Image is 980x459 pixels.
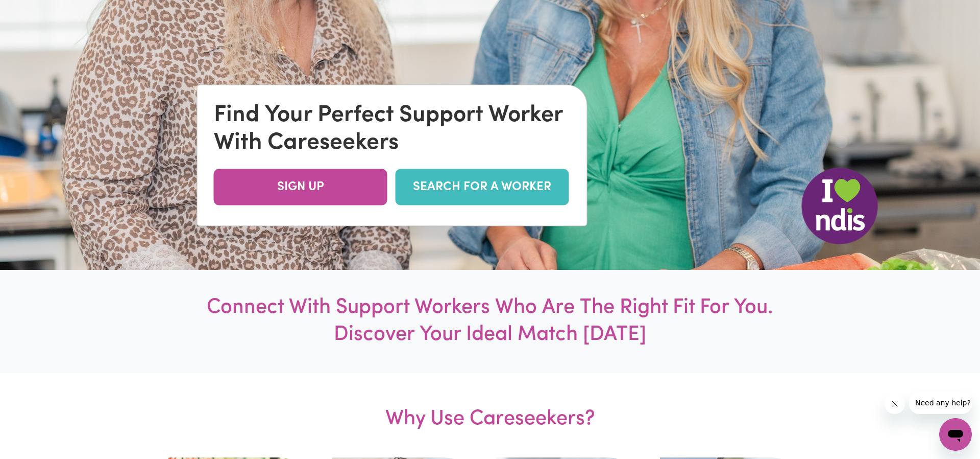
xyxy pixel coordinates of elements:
[214,101,571,156] div: Find Your Perfect Support Worker With Careseekers
[801,168,878,244] img: NDIS Logo
[271,373,709,457] h3: Why Use Careseekers?
[939,418,972,451] iframe: Button to launch messaging window
[187,294,793,349] h1: Connect With Support Workers Who Are The Right Fit For You. Discover Your Ideal Match [DATE]
[885,394,905,414] iframe: Close message
[214,169,387,205] a: SIGN UP
[396,169,569,205] a: SEARCH FOR A WORKER
[909,392,972,414] iframe: Message from company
